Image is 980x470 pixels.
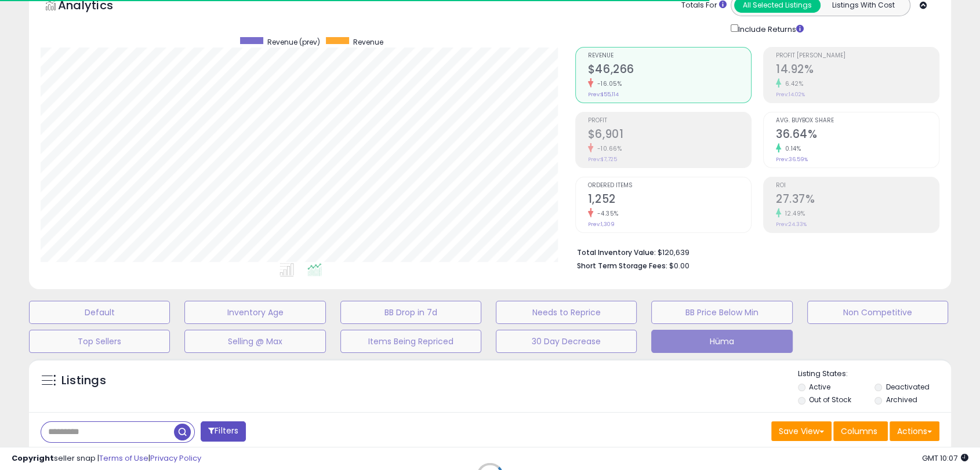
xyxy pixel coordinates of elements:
span: Revenue [353,37,383,47]
button: Selling @ Max [184,330,325,353]
small: -16.05% [593,79,622,88]
small: Prev: 1,309 [588,221,615,228]
button: Needs to Reprice [496,301,637,324]
strong: Copyright [12,453,54,464]
small: 0.14% [781,144,801,153]
button: Top Sellers [29,330,170,353]
span: $0.00 [669,260,689,271]
small: Prev: $7,725 [588,156,617,163]
span: Revenue (prev) [267,37,320,47]
span: Revenue [588,53,751,59]
small: -10.66% [593,144,622,153]
span: Avg. Buybox Share [776,118,939,124]
button: 30 Day Decrease [496,330,637,353]
small: Prev: 24.33% [776,221,807,228]
button: Hüma [651,330,792,353]
h2: $6,901 [588,127,751,143]
h2: 14.92% [776,63,939,78]
span: ROI [776,183,939,189]
small: Prev: 36.59% [776,156,808,163]
small: 6.42% [781,79,804,88]
h2: 27.37% [776,192,939,208]
button: Inventory Age [184,301,325,324]
button: BB Price Below Min [651,301,792,324]
button: Non Competitive [807,301,948,324]
li: $120,639 [577,245,931,258]
button: BB Drop in 7d [340,301,481,324]
b: Total Inventory Value: [577,247,656,257]
h2: 1,252 [588,192,751,208]
h2: 36.64% [776,127,939,143]
button: Items Being Repriced [340,330,481,353]
small: 12.49% [781,209,805,218]
span: Ordered Items [588,183,751,189]
small: -4.35% [593,209,619,218]
small: Prev: $55,114 [588,91,619,98]
div: Include Returns [722,22,818,35]
button: Default [29,301,170,324]
span: Profit [PERSON_NAME] [776,53,939,59]
h2: $46,266 [588,63,751,78]
div: seller snap | | [12,453,201,464]
small: Prev: 14.02% [776,91,805,98]
b: Short Term Storage Fees: [577,261,667,271]
span: Profit [588,118,751,124]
